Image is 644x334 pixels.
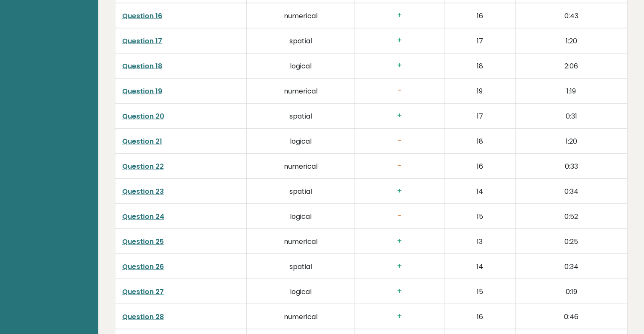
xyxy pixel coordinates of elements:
td: 0:43 [515,3,627,28]
a: Question 23 [122,187,164,196]
td: 1:19 [515,79,627,104]
h3: + [362,11,437,20]
td: 0:52 [515,204,627,229]
td: numerical [247,79,355,104]
td: spatial [247,104,355,129]
a: Question 22 [122,161,164,171]
td: 0:19 [515,279,627,304]
a: Question 26 [122,262,164,272]
td: spatial [247,179,355,204]
h3: + [362,262,437,271]
a: Question 21 [122,136,162,146]
td: 16 [444,3,515,28]
td: 16 [444,154,515,179]
td: 17 [444,28,515,54]
a: Question 24 [122,212,164,221]
td: logical [247,129,355,154]
td: 0:34 [515,179,627,204]
td: logical [247,204,355,229]
a: Question 16 [122,11,162,21]
td: numerical [247,154,355,179]
a: Question 28 [122,312,164,322]
td: numerical [247,304,355,329]
td: 1:20 [515,129,627,154]
td: 14 [444,254,515,279]
td: 15 [444,279,515,304]
td: 0:33 [515,154,627,179]
td: 18 [444,54,515,79]
h3: + [362,312,437,321]
h3: + [362,111,437,120]
h3: - [362,136,437,145]
td: spatial [247,254,355,279]
h3: - [362,161,437,170]
h3: + [362,187,437,195]
td: 16 [444,304,515,329]
td: 15 [444,204,515,229]
h3: + [362,237,437,246]
td: logical [247,54,355,79]
h3: + [362,287,437,296]
a: Question 20 [122,111,164,121]
h3: + [362,36,437,45]
h3: - [362,86,437,95]
td: 17 [444,104,515,129]
a: Question 19 [122,86,162,96]
td: 0:34 [515,254,627,279]
a: Question 27 [122,287,164,297]
td: 0:25 [515,229,627,254]
td: 0:31 [515,104,627,129]
td: 2:06 [515,54,627,79]
a: Question 25 [122,237,164,246]
td: 0:46 [515,304,627,329]
td: 13 [444,229,515,254]
td: logical [247,279,355,304]
td: 19 [444,79,515,104]
h3: - [362,212,437,221]
td: spatial [247,28,355,54]
td: 18 [444,129,515,154]
td: numerical [247,229,355,254]
td: 14 [444,179,515,204]
td: numerical [247,3,355,28]
a: Question 18 [122,61,162,71]
a: Question 17 [122,36,162,46]
h3: + [362,61,437,70]
td: 1:20 [515,28,627,54]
